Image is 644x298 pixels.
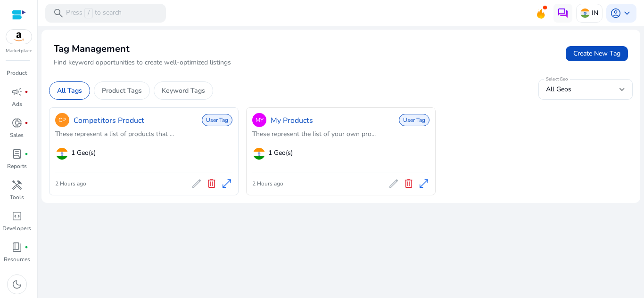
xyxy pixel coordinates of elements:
[546,85,571,94] span: All Geos
[191,178,202,189] span: edit
[6,48,32,55] p: Marketplace
[268,148,293,158] span: 1 Geo(s)
[418,178,429,189] span: open_in_full
[271,115,313,126] a: My Products
[252,129,429,139] p: These represent the list of your own pro...
[25,152,28,156] span: fiber_manual_record
[12,100,22,108] p: Ads
[11,242,23,253] span: book_4
[11,148,23,160] span: lab_profile
[6,30,32,44] img: amazon.svg
[7,69,27,77] p: Product
[11,279,23,290] span: dark_mode
[66,8,122,18] p: Press to search
[74,115,144,126] a: Competitors Product
[102,86,142,96] p: Product Tags
[573,48,620,58] span: Create New Tag
[11,210,23,222] span: code_blocks
[53,8,64,19] span: search
[580,8,590,18] img: in.svg
[403,178,414,189] span: delete
[84,8,93,18] span: /
[202,114,232,126] span: User Tag
[610,8,621,19] span: account_circle
[566,46,628,61] button: Create New Tag
[58,116,66,124] span: CP
[7,162,27,170] p: Reports
[11,179,23,191] span: handyman
[592,5,598,21] p: IN
[71,148,96,158] span: 1 Geo(s)
[54,43,231,55] h3: Tag Management
[10,193,24,201] p: Tools
[252,180,283,187] span: 2 Hours ago
[2,224,31,233] p: Developers
[621,8,633,19] span: keyboard_arrow_down
[10,131,24,139] p: Sales
[162,86,205,96] p: Keyword Tags
[25,245,28,249] span: fiber_manual_record
[55,180,86,187] span: 2 Hours ago
[399,114,429,126] span: User Tag
[25,121,28,125] span: fiber_manual_record
[54,58,231,67] p: Find keyword opportunities to create well-optimized listings
[4,255,30,264] p: Resources
[546,76,568,82] mat-label: Select Geo
[57,86,82,96] p: All Tags
[256,116,264,124] span: MY
[55,129,232,139] p: These represent a list of products that ...
[11,86,23,97] span: campaign
[388,178,399,189] span: edit
[206,178,217,189] span: delete
[221,178,232,189] span: open_in_full
[25,90,28,94] span: fiber_manual_record
[11,117,23,129] span: donut_small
